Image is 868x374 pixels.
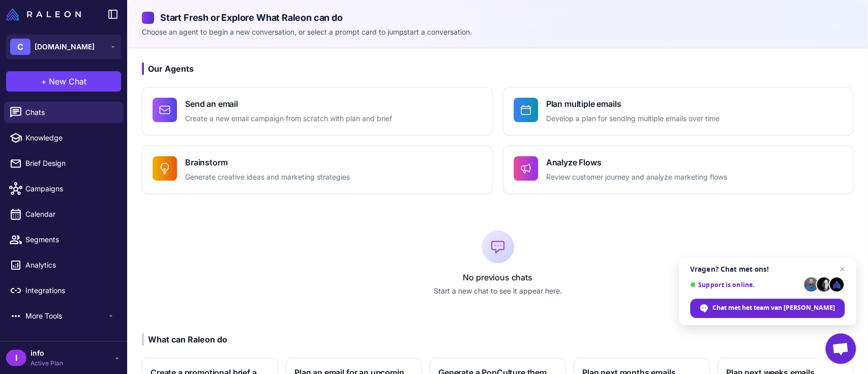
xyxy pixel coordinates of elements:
[4,127,123,149] a: Knowledge
[31,348,63,359] span: info
[142,271,853,283] p: No previous chats
[4,229,123,250] a: Segments
[4,254,123,276] a: Analytics
[41,75,47,88] span: +
[25,234,115,245] span: Segments
[142,333,227,346] div: What can Raleon do
[6,35,121,59] button: C[DOMAIN_NAME]
[546,113,720,125] p: Develop a plan for sending multiple emails over time
[142,285,853,297] p: Start a new chat to see it appear here.
[6,350,26,366] div: I
[185,98,392,110] h4: Send an email
[825,333,856,364] a: Open de chat
[503,87,854,135] button: Plan multiple emailsDevelop a plan for sending multiple emails over time
[690,299,845,318] span: Chat met het team van [PERSON_NAME]
[25,260,115,271] span: Analytics
[712,303,835,312] span: Chat met het team van [PERSON_NAME]
[142,11,853,24] h2: Start Fresh or Explore What Raleon can do
[6,8,85,20] a: Raleon Logo
[142,146,493,194] button: BrainstormGenerate creative ideas and marketing strategies
[690,265,845,273] span: Vragen? Chat met ons!
[4,178,123,199] a: Campaigns
[142,87,493,135] button: Send an emailCreate a new email campaign from scratch with plan and brief
[25,209,115,220] span: Calendar
[6,8,81,20] img: Raleon Logo
[10,39,31,55] div: C
[142,63,853,75] h3: Our Agents
[142,26,853,38] p: Choose an agent to begin a new conversation, or select a prompt card to jumpstart a conversation.
[35,41,95,52] span: [DOMAIN_NAME]
[6,71,121,92] button: +New Chat
[546,98,720,110] h4: Plan multiple emails
[185,113,392,125] p: Create a new email campaign from scratch with plan and brief
[49,75,86,88] span: New Chat
[546,171,727,183] p: Review customer journey and analyze marketing flows
[4,280,123,301] a: Integrations
[4,204,123,225] a: Calendar
[25,310,107,322] span: More Tools
[25,158,115,169] span: Brief Design
[4,102,123,123] a: Chats
[546,156,727,168] h4: Analyze Flows
[4,153,123,174] a: Brief Design
[503,146,854,194] button: Analyze FlowsReview customer journey and analyze marketing flows
[25,183,115,194] span: Campaigns
[25,107,115,118] span: Chats
[185,171,350,183] p: Generate creative ideas and marketing strategies
[25,285,115,296] span: Integrations
[690,281,800,289] span: Support is online.
[25,132,115,143] span: Knowledge
[185,156,350,168] h4: Brainstorm
[31,359,63,368] span: Active Plan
